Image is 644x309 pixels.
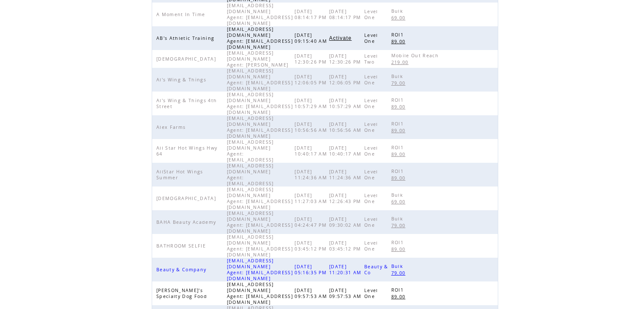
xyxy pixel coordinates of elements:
span: Level One [364,287,378,299]
span: Al's Wing & Things 4th Street [156,97,217,109]
span: Level One [364,240,378,252]
span: Mobile Out Reach [391,53,441,58]
span: [EMAIL_ADDRESS][DOMAIN_NAME] Agent: [PERSON_NAME] [227,50,291,68]
span: [DATE] 11:24:36 AM [295,169,329,181]
span: [DATE] 10:56:56 AM [295,121,329,133]
a: 89.00 [391,174,410,181]
span: 89.00 [391,151,408,157]
span: [DATE] 08:14:17 PM [295,8,329,20]
span: [DATE] 09:57:53 AM [295,287,329,299]
span: Bulk [391,263,405,269]
span: Beauty & Company [156,267,208,273]
span: [EMAIL_ADDRESS][DOMAIN_NAME] Agent: [EMAIL_ADDRESS][DOMAIN_NAME] [227,92,293,115]
span: AB's Athletic Training [156,35,216,41]
span: [DATE] 10:40:17 AM [329,145,364,157]
span: ROI1 [391,145,406,150]
span: [DATE] 09:30:02 AM [329,216,364,228]
span: Bulk [391,192,405,198]
span: Bulk [391,8,405,14]
span: Level One [364,216,378,228]
span: Beauty & Co [364,264,388,276]
span: [DATE] 08:14:17 PM [329,8,363,20]
span: 79.00 [391,223,408,228]
span: Alex Farms [156,124,188,130]
span: Level One [364,192,378,204]
span: [EMAIL_ADDRESS][DOMAIN_NAME] Agent: [EMAIL_ADDRESS][DOMAIN_NAME] [227,281,293,305]
span: [EMAIL_ADDRESS][DOMAIN_NAME] Agent: [EMAIL_ADDRESS][DOMAIN_NAME] [227,234,293,258]
span: Level One [364,97,378,109]
span: [EMAIL_ADDRESS][DOMAIN_NAME] Agent: [EMAIL_ADDRESS] [227,139,276,163]
span: Al's Wing & Things [156,77,208,83]
span: 79.00 [391,270,408,276]
span: 69.00 [391,15,408,21]
span: 219.00 [391,59,411,65]
span: [DATE] 03:45:12 PM [295,240,329,252]
span: [DATE] 11:24:36 AM [329,169,364,181]
span: [DATE] 05:16:35 PM [295,264,329,276]
span: Bulk [391,216,405,222]
span: [EMAIL_ADDRESS][DOMAIN_NAME] Agent: [EMAIL_ADDRESS][DOMAIN_NAME] [227,68,293,92]
span: BAHA Beauty Academy [156,219,218,225]
a: 79.00 [391,269,410,276]
span: [DATE] 10:40:17 AM [295,145,329,157]
span: A Moment In Time [156,11,207,17]
span: Level One [364,145,378,157]
span: [DATE] 11:20:31 AM [329,264,364,276]
span: 69.00 [391,199,408,205]
span: [EMAIL_ADDRESS][DOMAIN_NAME] Agent: [EMAIL_ADDRESS][DOMAIN_NAME] [227,26,293,50]
span: [DATE] 12:06:05 PM [329,74,363,86]
span: Activate [329,35,352,41]
span: 79.00 [391,80,408,86]
span: All Star Hot Wings Hwy 64 [156,145,217,157]
span: Bulk [391,73,405,79]
span: [EMAIL_ADDRESS][DOMAIN_NAME] Agent: [EMAIL_ADDRESS][DOMAIN_NAME] [227,258,293,281]
span: ROI1 [391,287,406,293]
span: Level One [364,169,378,181]
span: [EMAIL_ADDRESS][DOMAIN_NAME] Agent: [EMAIL_ADDRESS][DOMAIN_NAME] [227,210,293,234]
span: ROI1 [391,121,406,127]
span: AllStar Hot Wings Summer [156,169,203,181]
span: [EMAIL_ADDRESS][DOMAIN_NAME] Agent: [EMAIL_ADDRESS][DOMAIN_NAME] [227,187,293,210]
a: 89.00 [391,38,410,45]
a: 79.00 [391,222,410,229]
a: 89.00 [391,150,410,158]
span: ROI1 [391,32,406,38]
span: Level One [364,74,378,86]
a: 79.00 [391,79,410,86]
span: [DATE] 10:56:56 AM [329,121,364,133]
span: 89.00 [391,39,408,45]
a: 69.00 [391,14,410,21]
span: [DEMOGRAPHIC_DATA] [156,56,218,62]
span: 89.00 [391,104,408,110]
a: 89.00 [391,293,410,300]
span: [DATE] 04:24:47 PM [295,216,329,228]
span: 89.00 [391,246,408,252]
span: [DEMOGRAPHIC_DATA] [156,195,218,201]
span: [DATE] 12:06:05 PM [295,74,329,86]
span: [DATE] 10:57:29 AM [329,97,364,109]
span: BATHROOM SELFIE [156,243,208,249]
span: [DATE] 09:57:53 AM [329,287,364,299]
a: 89.00 [391,245,410,253]
span: [DATE] 03:45:12 PM [329,240,363,252]
span: ROI1 [391,239,406,245]
span: [DATE] 12:30:26 PM [295,53,329,65]
span: Level Two [364,53,378,65]
span: ROI1 [391,97,406,103]
span: 89.00 [391,294,408,300]
span: [DATE] 12:26:43 PM [329,192,363,204]
span: [EMAIL_ADDRESS][DOMAIN_NAME] Agent: [EMAIL_ADDRESS] [227,163,276,187]
span: [DATE] 10:57:29 AM [295,97,329,109]
span: 89.00 [391,175,408,181]
a: 89.00 [391,127,410,134]
span: ROI1 [391,168,406,174]
a: 69.00 [391,198,410,205]
a: 219.00 [391,58,413,66]
span: Level One [364,8,378,20]
span: [DATE] 11:27:03 AM [295,192,329,204]
a: 89.00 [391,103,410,110]
span: [PERSON_NAME]'s Specialty Dog Food [156,287,209,299]
span: [EMAIL_ADDRESS][DOMAIN_NAME] Agent: [EMAIL_ADDRESS][DOMAIN_NAME] [227,3,293,26]
span: Level One [364,32,378,44]
span: 89.00 [391,128,408,134]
